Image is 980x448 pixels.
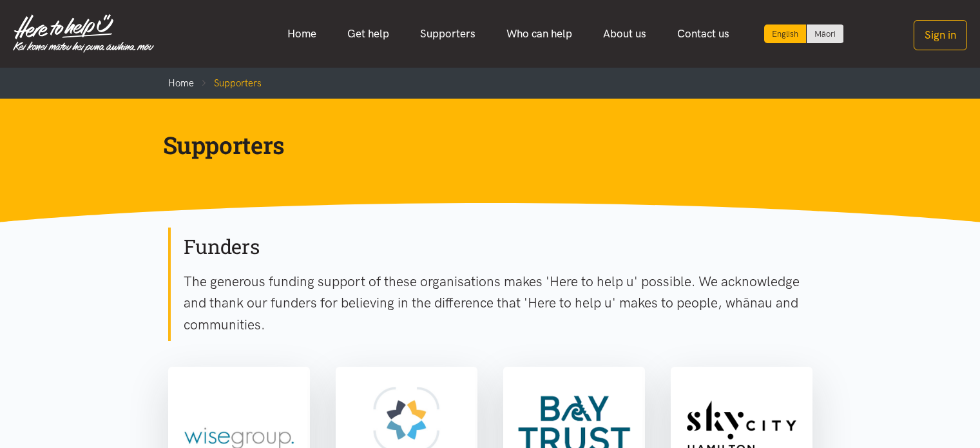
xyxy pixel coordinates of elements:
[184,271,812,336] p: The generous funding support of these organisations makes 'Here to help u' possible. We acknowled...
[914,20,967,50] button: Sign in
[405,20,491,48] a: Supporters
[163,130,797,161] h1: Supporters
[491,20,588,48] a: Who can help
[807,24,843,43] a: Switch to Te Reo Māori
[194,75,262,91] li: Supporters
[184,233,812,260] h2: Funders
[662,20,745,48] a: Contact us
[13,14,154,53] img: Home
[272,20,332,48] a: Home
[168,77,194,89] a: Home
[764,24,807,43] div: Current language
[588,20,662,48] a: About us
[332,20,405,48] a: Get help
[764,24,844,43] div: Language toggle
